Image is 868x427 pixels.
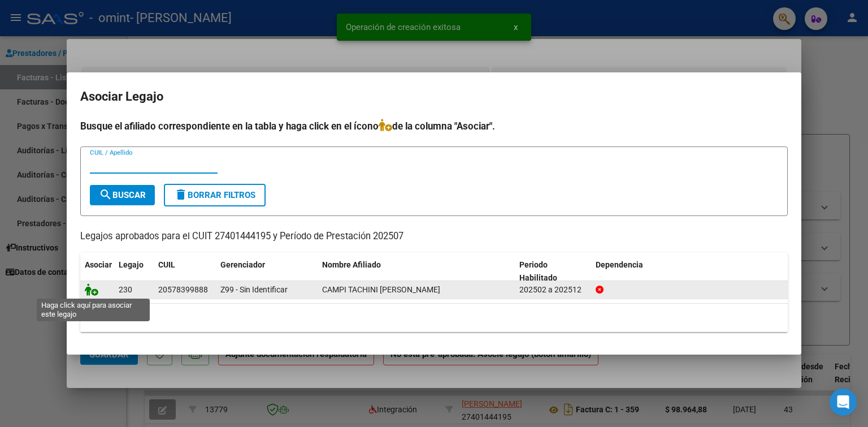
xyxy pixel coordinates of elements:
[591,253,788,290] datatable-header-cell: Dependencia
[85,260,112,269] span: Asociar
[318,253,515,290] datatable-header-cell: Nombre Afiliado
[80,230,788,244] p: Legajos aprobados para el CUIT 27401444195 y Período de Prestación 202507
[114,253,154,290] datatable-header-cell: Legajo
[519,260,557,282] span: Periodo Habilitado
[80,253,114,290] datatable-header-cell: Asociar
[158,283,208,296] div: 20578399888
[90,185,155,205] button: Buscar
[596,260,643,269] span: Dependencia
[119,260,144,269] span: Legajo
[99,188,112,201] mat-icon: search
[80,304,788,332] div: 1 registros
[515,253,591,290] datatable-header-cell: Periodo Habilitado
[164,184,266,206] button: Borrar Filtros
[99,190,146,200] span: Buscar
[154,253,216,290] datatable-header-cell: CUIL
[220,260,265,269] span: Gerenciador
[119,285,132,294] span: 230
[158,260,175,269] span: CUIL
[80,86,788,107] h2: Asociar Legajo
[220,285,288,294] span: Z99 - Sin Identificar
[830,389,857,416] div: Open Intercom Messenger
[519,283,587,296] div: 202502 a 202512
[322,285,440,294] span: CAMPI TACHINI JEREMIAS NAHUEL
[322,260,381,269] span: Nombre Afiliado
[216,253,318,290] datatable-header-cell: Gerenciador
[80,119,788,133] h4: Busque el afiliado correspondiente en la tabla y haga click en el ícono de la columna "Asociar".
[174,190,255,200] span: Borrar Filtros
[174,188,188,201] mat-icon: delete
